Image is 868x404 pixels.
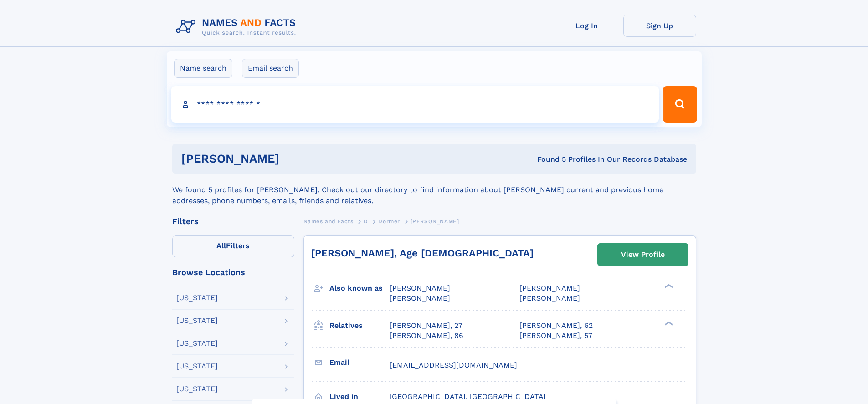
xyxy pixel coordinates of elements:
[172,174,696,206] div: We found 5 profiles for [PERSON_NAME]. Check out our directory to find information about [PERSON_...
[519,321,593,331] a: [PERSON_NAME], 62
[390,321,462,331] a: [PERSON_NAME], 27
[390,331,463,341] a: [PERSON_NAME], 86
[172,235,294,257] label: Filters
[311,247,534,259] a: [PERSON_NAME], Age [DEMOGRAPHIC_DATA]
[408,154,687,164] div: Found 5 Profiles In Our Records Database
[172,15,303,39] img: Logo Names and Facts
[176,340,218,347] div: [US_STATE]
[390,294,450,302] span: [PERSON_NAME]
[621,244,665,265] div: View Profile
[663,86,697,123] button: Search Button
[623,15,696,37] a: Sign Up
[329,281,390,296] h3: Also known as
[378,218,400,225] span: Dormer
[390,392,546,401] span: [GEOGRAPHIC_DATA], [GEOGRAPHIC_DATA]
[242,59,299,78] label: Email search
[378,215,400,227] a: Dormer
[176,363,218,370] div: [US_STATE]
[181,153,408,164] h1: [PERSON_NAME]
[519,284,580,292] span: [PERSON_NAME]
[550,15,623,37] a: Log In
[176,294,218,302] div: [US_STATE]
[174,59,232,78] label: Name search
[172,217,294,225] div: Filters
[663,320,673,326] div: ❯
[329,355,390,370] h3: Email
[663,283,673,289] div: ❯
[598,244,688,266] a: View Profile
[176,385,218,393] div: [US_STATE]
[364,218,368,225] span: D
[176,317,218,324] div: [US_STATE]
[519,294,580,302] span: [PERSON_NAME]
[364,215,368,227] a: D
[171,86,659,123] input: search input
[390,284,450,292] span: [PERSON_NAME]
[411,218,459,225] span: [PERSON_NAME]
[216,241,226,250] span: All
[390,361,517,369] span: [EMAIL_ADDRESS][DOMAIN_NAME]
[329,318,390,333] h3: Relatives
[172,268,294,276] div: Browse Locations
[303,215,354,227] a: Names and Facts
[519,331,592,341] a: [PERSON_NAME], 57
